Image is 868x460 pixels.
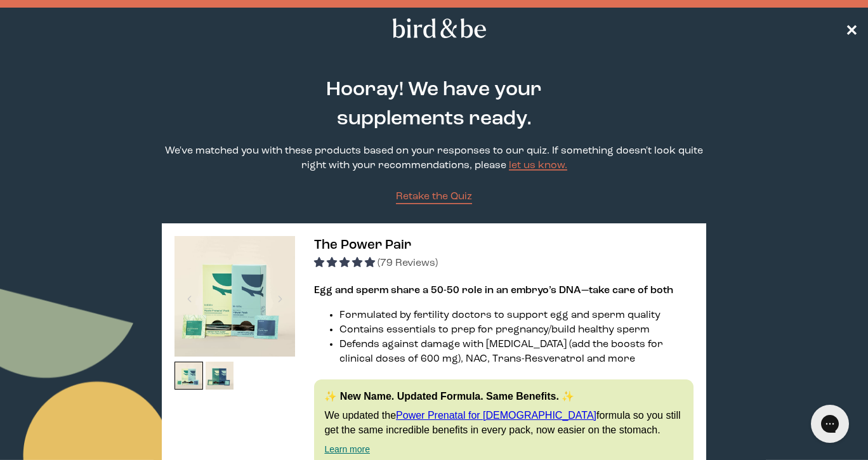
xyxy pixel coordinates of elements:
[324,409,683,437] p: We updated the formula so you still get the same incredible benefits in every pack, now easier on...
[339,308,693,323] li: Formulated by fertility doctors to support egg and sperm quality
[174,236,295,357] img: thumbnail image
[324,391,574,402] strong: ✨ New Name. Updated Formula. Same Benefits. ✨
[324,444,370,454] a: Learn more
[845,21,858,36] span: ✕
[845,17,858,39] a: ✕
[314,286,673,296] strong: Egg and sperm share a 50-50 role in an embryo’s DNA—take care of both
[378,258,438,268] span: (79 Reviews)
[162,144,706,173] p: We've matched you with these products based on your responses to our quiz. If something doesn't l...
[271,76,597,134] h2: Hooray! We have your supplements ready.
[314,258,378,268] span: 4.92 stars
[805,400,855,447] iframe: Gorgias live chat messenger
[206,362,234,390] img: thumbnail image
[314,239,411,252] span: The Power Pair
[339,338,693,367] li: Defends against damage with [MEDICAL_DATA] (add the boosts for clinical doses of 600 mg), NAC, Tr...
[509,161,567,171] a: let us know.
[339,323,693,338] li: Contains essentials to prep for pregnancy/build healthy sperm
[396,410,596,421] a: Power Prenatal for [DEMOGRAPHIC_DATA]
[396,190,472,204] a: Retake the Quiz
[396,192,472,202] span: Retake the Quiz
[174,362,203,390] img: thumbnail image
